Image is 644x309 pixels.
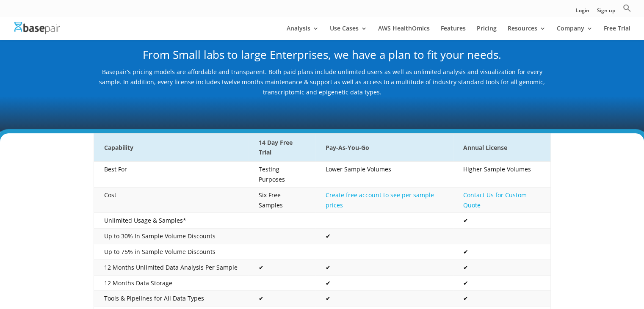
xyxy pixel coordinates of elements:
a: Contact Us for Custom Quote [463,191,527,209]
td: ✔ [315,291,453,306]
td: Up to 30% In Sample Volume Discounts [94,229,249,244]
td: ✔ [315,229,453,244]
th: Capability [94,133,249,162]
td: Cost [94,187,249,213]
span: Basepair’s pricing models are affordable and transparent. Both paid plans include unlimited users... [99,68,545,96]
a: Pricing [477,25,497,40]
td: Six Free Samples [249,187,315,213]
th: Annual License [453,133,550,162]
th: 14 Day Free Trial [249,133,315,162]
td: ✔ [453,213,550,229]
svg: Search [623,4,631,12]
a: Features [441,25,466,40]
th: Pay-As-You-Go [315,133,453,162]
a: Create free account to see per sample prices [326,191,434,209]
td: Lower Sample Volumes [315,162,453,188]
a: AWS HealthOmics [378,25,430,40]
td: 12 Months Data Storage [94,275,249,291]
td: 12 Months Unlimited Data Analysis Per Sample [94,259,249,275]
td: Testing Purposes [249,162,315,188]
a: Free Trial [604,25,630,40]
h2: From Small labs to large Enterprises, we have a plan to fit your needs. [94,47,551,67]
td: Best For [94,162,249,188]
a: Use Cases [330,25,367,40]
a: Resources [508,25,546,40]
td: ✔ [453,275,550,291]
a: Analysis [287,25,319,40]
a: Company [557,25,593,40]
td: Unlimited Usage & Samples* [94,213,249,229]
td: ✔ [453,259,550,275]
a: Search Icon Link [623,4,631,17]
td: ✔ [453,291,550,306]
a: Login [576,8,589,17]
td: ✔ [315,275,453,291]
td: ✔ [249,259,315,275]
a: Sign up [597,8,615,17]
img: Basepair [14,22,60,34]
td: ✔ [453,244,550,260]
td: ✔ [249,291,315,306]
td: Tools & Pipelines for All Data Types [94,291,249,306]
td: Higher Sample Volumes [453,162,550,188]
td: ✔ [315,259,453,275]
td: Up to 75% in Sample Volume Discounts [94,244,249,260]
iframe: Drift Widget Chat Controller [602,267,634,299]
